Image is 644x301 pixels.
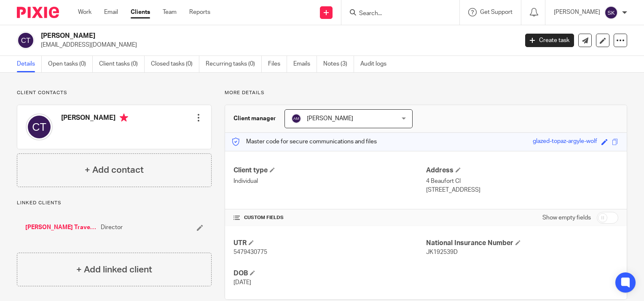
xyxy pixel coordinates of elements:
h4: Client type [233,166,426,175]
h2: [PERSON_NAME] [41,32,418,40]
h4: CUSTOM FIELDS [233,214,426,221]
a: Create task [525,34,574,47]
a: Reports [189,8,210,16]
h4: National Insurance Number [426,239,618,248]
a: Clients [131,8,150,16]
img: Pixie [17,7,59,18]
a: Client tasks (0) [99,56,145,72]
div: glazed-topaz-argyle-wolf [533,137,597,147]
img: svg%3E [26,114,53,140]
p: Master code for secure communications and files [231,137,377,146]
a: [PERSON_NAME] Travel Limited [25,223,97,232]
a: Team [163,8,177,16]
a: Work [78,8,91,16]
h4: Address [426,166,618,175]
img: svg%3E [604,6,618,19]
h4: UTR [233,239,426,248]
p: More details [225,90,627,96]
p: [PERSON_NAME] [554,8,600,16]
img: svg%3E [291,114,301,124]
span: [DATE] [233,280,251,285]
span: Get Support [480,9,513,15]
a: Open tasks (0) [48,56,93,72]
a: Email [104,8,118,16]
h4: + Add contact [85,164,144,177]
p: [EMAIL_ADDRESS][DOMAIN_NAME] [41,41,513,49]
a: Details [17,56,42,72]
span: JK192539D [426,249,458,255]
a: Emails [293,56,317,72]
p: [STREET_ADDRESS] [426,186,618,194]
i: Primary [120,114,128,122]
a: Files [268,56,287,72]
span: 5479430775 [233,249,267,255]
h4: DOB [233,269,426,278]
span: [PERSON_NAME] [307,116,353,121]
h4: [PERSON_NAME] [61,114,128,124]
p: Linked clients [17,200,212,206]
a: Audit logs [360,56,393,72]
a: Recurring tasks (0) [206,56,262,72]
p: 4 Beaufort Cl [426,177,618,185]
h4: + Add linked client [76,263,152,276]
label: Show empty fields [542,214,591,222]
p: Client contacts [17,90,212,96]
input: Search [358,10,434,18]
a: Closed tasks (0) [151,56,199,72]
span: Director [101,223,123,232]
p: Individual [233,177,426,185]
img: svg%3E [17,32,35,49]
h3: Client manager [233,114,276,123]
a: Notes (3) [323,56,354,72]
